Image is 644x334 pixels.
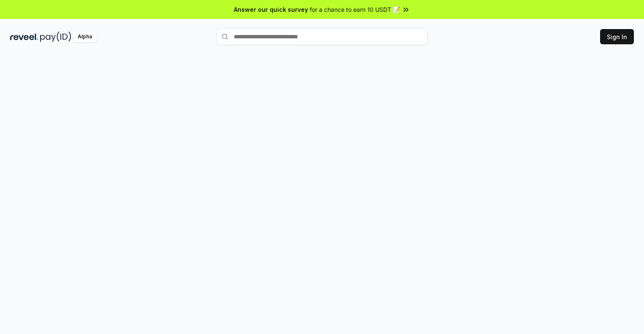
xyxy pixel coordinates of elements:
[600,29,634,44] button: Sign In
[234,5,308,14] span: Answer our quick survey
[73,32,97,42] div: Alpha
[10,32,38,42] img: reveel_dark
[310,5,400,14] span: for a chance to earn 10 USDT 📝
[40,32,71,42] img: pay_id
